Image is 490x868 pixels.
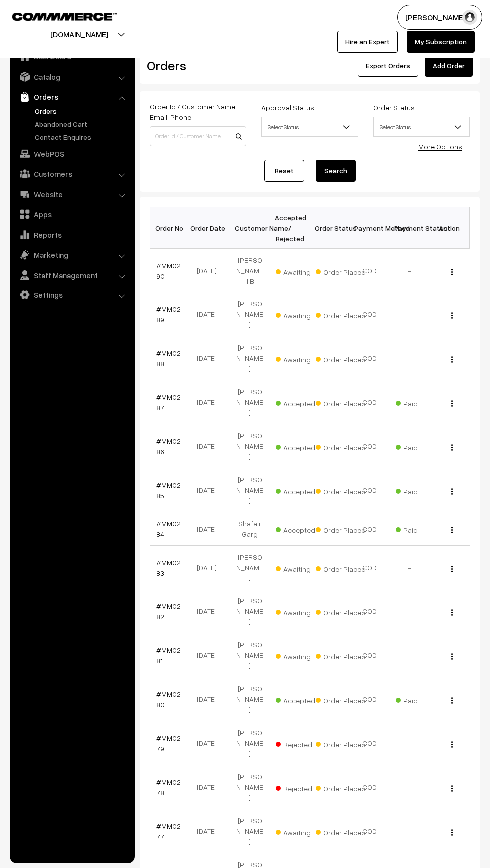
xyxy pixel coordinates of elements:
[12,13,117,20] img: COMMMERCE
[350,424,390,468] td: COD
[316,825,366,838] span: Order Placed
[156,393,181,412] a: #MM0287
[430,207,470,249] th: Action
[462,10,477,25] img: user
[451,400,453,407] img: Menu
[407,31,475,53] a: My Subscription
[156,690,181,709] a: #MM0280
[150,207,190,249] th: Order No
[390,249,430,292] td: -
[12,10,100,22] a: COMMMERCE
[190,633,230,677] td: [DATE]
[396,396,446,409] span: Paid
[156,437,181,456] a: #MM0286
[230,468,270,512] td: [PERSON_NAME]
[316,561,366,574] span: Order Placed
[190,765,230,809] td: [DATE]
[374,118,469,136] span: Select Status
[396,484,446,497] span: Paid
[350,207,390,249] th: Payment Method
[396,440,446,453] span: Paid
[156,822,181,841] a: #MM0277
[418,142,462,151] a: More Options
[316,484,366,497] span: Order Placed
[12,266,131,284] a: Staff Management
[390,292,430,336] td: -
[316,737,366,750] span: Order Placed
[262,118,357,136] span: Select Status
[156,558,181,577] a: #MM0283
[190,546,230,589] td: [DATE]
[316,522,366,535] span: Order Placed
[276,396,326,409] span: Accepted
[190,468,230,512] td: [DATE]
[451,741,453,748] img: Menu
[230,380,270,424] td: [PERSON_NAME]
[350,249,390,292] td: COD
[190,207,230,249] th: Order Date
[390,633,430,677] td: -
[230,336,270,380] td: [PERSON_NAME]
[373,117,470,137] span: Select Status
[390,721,430,765] td: -
[276,649,326,662] span: Awaiting
[451,785,453,792] img: Menu
[230,809,270,853] td: [PERSON_NAME]
[350,765,390,809] td: COD
[150,126,246,146] input: Order Id / Customer Name / Customer Email / Customer Phone
[12,185,131,203] a: Website
[316,396,366,409] span: Order Placed
[276,484,326,497] span: Accepted
[156,778,181,797] a: #MM0278
[230,546,270,589] td: [PERSON_NAME]
[230,765,270,809] td: [PERSON_NAME]
[190,292,230,336] td: [DATE]
[190,380,230,424] td: [DATE]
[156,305,181,324] a: #MM0289
[316,160,356,182] button: Search
[451,829,453,836] img: Menu
[12,68,131,86] a: Catalog
[276,605,326,618] span: Awaiting
[276,781,326,794] span: Rejected
[190,336,230,380] td: [DATE]
[12,286,131,304] a: Settings
[316,781,366,794] span: Order Placed
[350,546,390,589] td: COD
[230,424,270,468] td: [PERSON_NAME]
[350,721,390,765] td: COD
[337,31,398,53] a: Hire an Expert
[396,693,446,706] span: Paid
[451,527,453,533] img: Menu
[12,226,131,244] a: Reports
[156,481,181,500] a: #MM0285
[373,102,415,113] label: Order Status
[156,349,181,368] a: #MM0288
[276,737,326,750] span: Rejected
[32,132,131,142] a: Contact Enquires
[316,693,366,706] span: Order Placed
[316,440,366,453] span: Order Placed
[451,488,453,495] img: Menu
[451,566,453,572] img: Menu
[190,809,230,853] td: [DATE]
[276,264,326,277] span: Awaiting
[390,765,430,809] td: -
[451,269,453,275] img: Menu
[230,249,270,292] td: [PERSON_NAME] B
[156,261,181,280] a: #MM0290
[451,312,453,319] img: Menu
[12,246,131,264] a: Marketing
[390,589,430,633] td: -
[12,165,131,183] a: Customers
[425,55,473,77] a: Add Order
[396,522,446,535] span: Paid
[156,646,181,665] a: #MM0281
[316,605,366,618] span: Order Placed
[32,119,131,129] a: Abandoned Cart
[451,653,453,660] img: Menu
[230,721,270,765] td: [PERSON_NAME]
[397,5,482,30] button: [PERSON_NAME]…
[390,809,430,853] td: -
[190,589,230,633] td: [DATE]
